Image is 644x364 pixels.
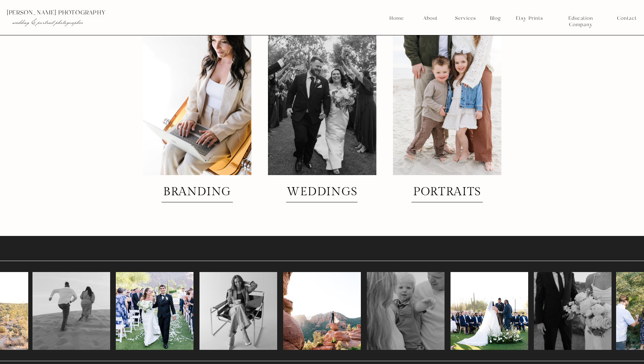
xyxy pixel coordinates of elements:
a: About [421,15,439,22]
a: Blog [488,15,503,22]
a: portraits [409,186,485,198]
a: Etsy Prints [513,15,545,22]
p: [PERSON_NAME] photography [7,10,211,16]
a: Education Company [556,15,605,22]
a: branding [159,186,235,198]
a: Services [452,15,478,22]
a: weddings [284,186,360,198]
p: wedding & portrait photographer [12,19,197,26]
a: Contact [617,15,637,22]
a: Home [389,15,404,22]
